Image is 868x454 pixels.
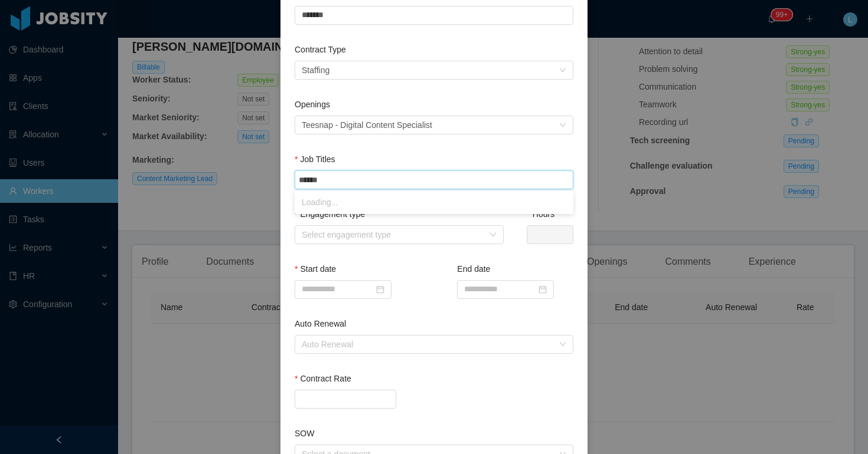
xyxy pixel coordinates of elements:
i: icon: down [490,231,497,239]
label: SOW [295,429,314,438]
i: icon: calendar [376,285,384,294]
i: icon: calendar [539,285,547,294]
div: Select engagement type [302,229,484,241]
label: Engagement type [295,209,365,219]
div: Staffing [302,61,329,79]
div: Auto Renewal [302,338,553,350]
label: Openings [295,100,330,109]
i: icon: down [559,341,566,349]
label: Start date [295,264,336,274]
label: Hours [527,209,554,219]
span: Loading... [302,198,338,207]
label: Job Titles [295,154,335,164]
input: Job Titles [298,173,322,187]
label: Auto Renewal [295,319,346,328]
i: icon: down [559,67,566,75]
label: End date [457,264,490,274]
label: Contract Rate [295,374,351,383]
input: Contract Rate [295,390,396,408]
div: Teesnap - Digital Content Specialist [302,116,432,134]
input: Hours [527,226,573,244]
label: Contract Type [295,45,346,54]
i: icon: down [559,121,566,130]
